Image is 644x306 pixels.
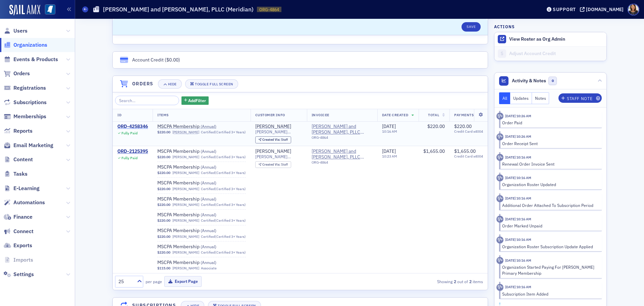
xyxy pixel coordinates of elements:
[259,7,279,12] span: ORG-4864
[4,70,30,77] a: Orders
[157,113,169,117] span: Items
[312,113,329,117] span: Invoicee
[201,187,246,191] div: Certified (Certified 3+ Years)
[201,260,216,265] span: ( Annual )
[494,46,606,61] a: Adjust Account Credit
[510,92,532,104] button: Updates
[13,99,47,106] span: Subscriptions
[13,127,33,135] span: Reports
[262,138,288,142] div: Staff
[201,171,246,175] div: Certified (Certified 3+ Years)
[4,256,33,264] a: Imports
[201,196,216,202] span: ( Annual )
[158,79,181,89] button: Hide
[132,80,153,87] h4: Orders
[312,124,373,135] a: [PERSON_NAME] and [PERSON_NAME], PLLC (Meridian)
[496,257,503,264] div: Activity
[502,120,597,126] div: Order Paid
[4,242,32,249] a: Exports
[4,56,58,63] a: Events & Products
[13,70,30,77] span: Orders
[502,291,597,297] div: Subscription Item Added
[532,92,549,104] button: Notes
[172,234,199,239] a: [PERSON_NAME]
[512,77,546,84] span: Activity & Notes
[201,218,246,223] div: Certified (Certified 3+ Years)
[454,113,474,117] span: Payments
[499,92,511,104] button: All
[157,148,242,155] span: MSCPA Membership
[505,285,531,289] time: 9/2/2025 10:16 AM
[172,266,199,270] a: [PERSON_NAME]
[462,22,481,32] button: Save
[312,124,373,142] span: Watkins, Ward and Stafford, PLLC (Meridian)
[185,79,238,89] button: Toggle Full Screen
[4,228,34,235] a: Connect
[13,156,33,163] span: Content
[201,148,216,154] span: ( Annual )
[586,6,624,12] div: [DOMAIN_NAME]
[157,218,170,223] span: $220.00
[494,24,515,30] h4: Actions
[496,216,503,223] div: Activity
[201,164,216,170] span: ( Annual )
[13,41,47,49] span: Organizations
[382,154,397,159] time: 10:23 AM
[157,164,242,170] span: MSCPA Membership
[502,223,597,229] div: Order Marked Unpaid
[164,276,202,287] button: Export Page
[580,7,626,12] button: [DOMAIN_NAME]
[157,196,242,202] span: MSCPA Membership
[172,203,199,207] a: [PERSON_NAME]
[201,244,216,249] span: ( Annual )
[157,244,242,250] span: MSCPA Membership
[4,41,47,49] a: Organizations
[172,218,199,223] a: [PERSON_NAME]
[157,155,170,159] span: $220.00
[121,131,138,135] div: Fully Paid
[496,154,503,161] div: Activity
[201,203,246,207] div: Certified (Certified 3+ Years)
[567,97,592,100] div: Staff Note
[427,123,445,129] span: $220.00
[181,96,209,105] button: AddFilter
[13,213,33,221] span: Finance
[505,258,531,263] time: 9/2/2025 10:16 AM
[13,199,45,206] span: Automations
[121,156,138,160] div: Fully Paid
[13,113,46,120] span: Memberships
[13,56,58,63] span: Events & Products
[312,160,373,167] div: ORG-4864
[4,170,28,178] a: Tasks
[312,148,373,160] a: [PERSON_NAME] and [PERSON_NAME], PLLC (Meridian)
[255,148,291,155] a: [PERSON_NAME]
[255,136,291,143] div: Created Via: Staff
[117,148,148,155] a: ORD-2125395
[157,130,170,134] span: $220.00
[9,5,40,15] img: SailAMX
[146,278,162,285] label: per page
[4,127,33,135] a: Reports
[262,163,288,167] div: Staff
[117,124,148,130] a: ORD-4258346
[505,134,531,139] time: 9/2/2025 10:26 AM
[201,124,216,129] span: ( Annual )
[4,271,34,278] a: Settings
[157,212,242,218] a: MSCPA Membership (Annual)
[628,4,639,15] span: Profile
[255,161,291,168] div: Created Via: Staff
[312,148,373,160] span: Watkins, Ward and Stafford, PLLC (Meridian)
[365,278,483,285] div: Showing out of items
[454,154,488,159] span: Credit Card x4004
[115,96,179,105] input: Search…
[454,123,472,129] span: $220.00
[201,212,216,217] span: ( Annual )
[502,140,597,146] div: Order Receipt Sent
[509,36,565,42] button: View Roster as Org Admin
[382,113,408,117] span: Date Created
[157,212,242,218] span: MSCPA Membership
[428,113,439,117] span: Total
[505,217,531,221] time: 9/2/2025 10:16 AM
[117,113,121,117] span: ID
